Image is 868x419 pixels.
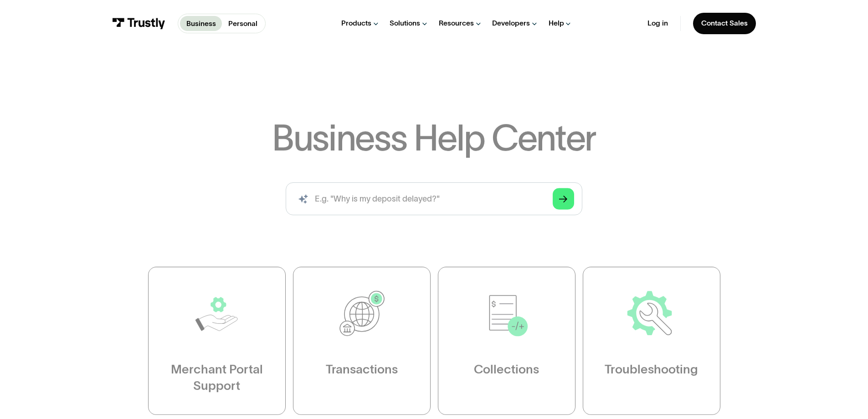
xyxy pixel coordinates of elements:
[438,267,575,415] a: Collections
[647,19,668,28] a: Log in
[272,120,596,156] h1: Business Help Center
[169,361,265,394] div: Merchant Portal Support
[693,13,756,34] a: Contact Sales
[228,18,257,29] p: Personal
[439,19,474,28] div: Resources
[549,19,564,28] div: Help
[474,361,539,378] div: Collections
[341,19,371,28] div: Products
[390,19,420,28] div: Solutions
[286,182,582,215] input: search
[701,19,748,28] div: Contact Sales
[326,361,398,378] div: Transactions
[222,16,263,31] a: Personal
[112,18,165,29] img: Trustly Logo
[186,18,216,29] p: Business
[293,267,431,415] a: Transactions
[286,182,582,215] form: Search
[605,361,698,378] div: Troubleshooting
[492,19,530,28] div: Developers
[582,267,720,415] a: Troubleshooting
[180,16,222,31] a: Business
[148,267,286,415] a: Merchant Portal Support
